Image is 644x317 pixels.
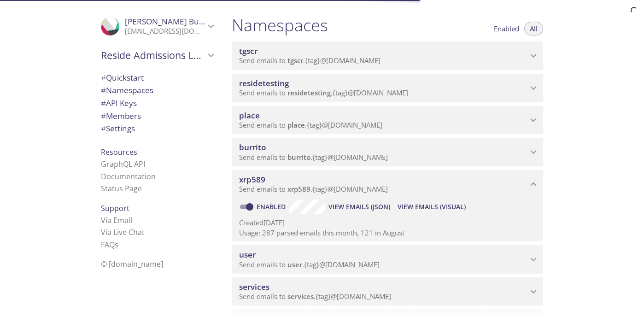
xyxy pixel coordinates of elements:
[239,249,256,260] span: user
[101,72,106,83] span: #
[398,201,466,212] span: View Emails (Visual)
[239,174,265,185] span: xrp589
[239,56,381,65] span: Send emails to . {tag} @[DOMAIN_NAME]
[488,22,525,35] button: Enabled
[94,97,221,110] div: API Keys
[239,153,388,162] span: Send emails to . {tag} @[DOMAIN_NAME]
[94,122,221,135] div: Team Settings
[101,203,129,213] span: Support
[239,78,289,88] span: residetesting
[101,98,106,108] span: #
[287,260,302,269] span: user
[232,245,543,274] div: user namespace
[101,171,156,182] a: Documentation
[255,202,289,211] a: Enabled
[232,277,543,306] div: services namespace
[101,259,163,269] span: © [DOMAIN_NAME]
[101,72,144,83] span: Quickstart
[115,240,118,250] span: s
[232,106,543,135] div: place namespace
[101,85,106,95] span: #
[239,88,408,97] span: Send emails to . {tag} @[DOMAIN_NAME]
[94,43,221,67] div: Reside Admissions LLC team
[101,227,145,237] a: Via Live Chat
[101,111,141,121] span: Members
[101,183,142,194] a: Status Page
[232,74,543,102] div: residetesting namespace
[101,49,205,62] span: Reside Admissions LLC team
[232,41,543,70] div: tgscr namespace
[524,22,543,35] button: All
[394,200,469,214] button: View Emails (Visual)
[287,88,331,97] span: residetesting
[94,110,221,123] div: Members
[232,15,328,35] h1: Namespaces
[232,138,543,166] div: burrito namespace
[239,110,260,121] span: place
[328,201,390,212] span: View Emails (JSON)
[101,159,145,169] a: GraphQL API
[239,228,536,238] p: Usage: 287 parsed emails this month, 121 in August
[239,120,382,129] span: Send emails to . {tag} @[DOMAIN_NAME]
[101,240,118,250] a: FAQ
[101,123,135,134] span: Settings
[239,282,269,292] span: services
[94,11,221,41] div: Viktor Bukovetskiy
[239,218,536,228] p: Created [DATE]
[239,46,258,56] span: tgscr
[287,56,303,65] span: tgscr
[94,71,221,84] div: Quickstart
[232,170,543,199] div: xrp589 namespace
[101,98,137,108] span: API Keys
[94,84,221,97] div: Namespaces
[101,147,137,157] span: Resources
[287,184,310,194] span: xrp589
[101,111,106,121] span: #
[101,123,106,134] span: #
[239,260,380,269] span: Send emails to . {tag} @[DOMAIN_NAME]
[125,27,205,36] p: [EMAIL_ADDRESS][DOMAIN_NAME]
[239,142,266,153] span: burrito
[287,292,314,301] span: services
[101,215,132,225] a: Via Email
[287,120,305,129] span: place
[239,184,388,194] span: Send emails to . {tag} @[DOMAIN_NAME]
[325,200,394,214] button: View Emails (JSON)
[239,292,391,301] span: Send emails to . {tag} @[DOMAIN_NAME]
[287,153,310,162] span: burrito
[125,16,233,27] span: [PERSON_NAME] Bukovetskiy
[101,85,153,95] span: Namespaces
